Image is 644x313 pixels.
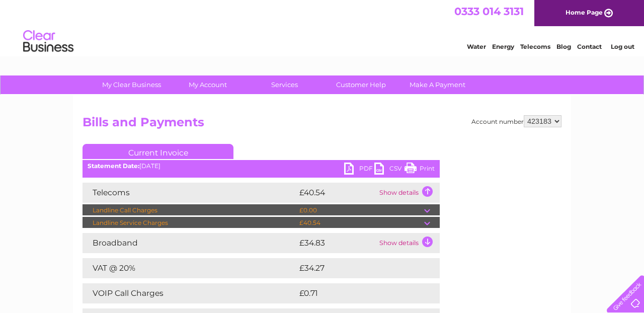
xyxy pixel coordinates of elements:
h2: Bills and Payments [83,115,561,134]
td: £40.54 [297,183,377,203]
a: PDF [344,163,374,177]
a: Current Invoice [83,144,233,159]
a: Print [405,163,435,177]
a: 0333 014 3131 [454,5,524,18]
td: £40.54 [297,217,424,229]
div: [DATE] [83,163,440,170]
a: Services [243,75,326,94]
img: logo.png [23,26,74,57]
td: Landline Service Charges [83,217,297,229]
td: Show details [377,233,440,253]
a: CSV [374,163,405,177]
td: Telecoms [83,183,297,203]
a: Energy [492,43,514,50]
td: VOIP Call Charges [83,283,297,303]
td: Landline Call Charges [83,204,297,216]
td: £34.83 [297,233,377,253]
a: Customer Help [319,75,403,94]
a: Water [467,43,486,50]
div: Clear Business is a trading name of Verastar Limited (registered in [GEOGRAPHIC_DATA] No. 3667643... [85,6,560,49]
td: VAT @ 20% [83,258,297,278]
a: Blog [556,43,571,50]
a: Make A Payment [396,75,479,94]
a: Telecoms [520,43,550,50]
a: Log out [611,43,634,50]
b: Statement Date: [88,162,139,170]
td: Show details [377,183,440,203]
a: My Clear Business [90,75,173,94]
td: £0.71 [297,283,415,303]
td: £0.00 [297,204,424,216]
td: Broadband [83,233,297,253]
div: Account number [471,115,561,127]
a: My Account [167,75,250,94]
td: £34.27 [297,258,419,278]
a: Contact [577,43,602,50]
